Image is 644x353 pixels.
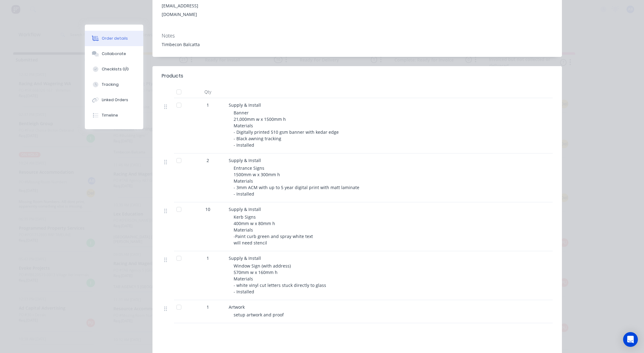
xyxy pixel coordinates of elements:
span: Supply & Install [229,255,261,261]
button: Timeline [85,108,143,123]
div: Linked Orders [102,97,128,103]
div: Collaborate [102,51,126,57]
span: Kerb Signs 400mm w x 80mm h Materials -Paint curb green and spray white text will need stencil [234,214,313,246]
span: Window Sign (with address) 570mm w x 160mm h Materials - white vinyl cut letters stuck directly t... [234,263,327,295]
button: Order details [85,31,143,46]
div: Products [162,72,183,80]
div: Tracking [102,82,119,87]
span: 1 [207,304,209,310]
div: [EMAIL_ADDRESS][DOMAIN_NAME] [162,2,232,19]
button: Checklists 0/0 [85,61,143,77]
span: 2 [207,157,209,164]
div: Checklists 0/0 [102,66,129,72]
button: Linked Orders [85,92,143,108]
span: Artwork [229,304,245,310]
span: Supply & Install [229,102,261,108]
div: Notes [162,33,553,39]
span: 1 [207,255,209,261]
button: Tracking [85,77,143,92]
span: Supply & Install [229,157,261,163]
div: Timbecon Balcatta [162,41,553,48]
div: Timeline [102,113,118,118]
span: Entrance Signs 1500mm w x 300mm h Materials - 3mm ACM with up to 5 year digital print with matt l... [234,165,359,197]
span: 10 [205,206,210,212]
span: setup artwork and proof [234,312,284,318]
div: Open Intercom Messenger [623,332,638,347]
span: Banner 21,000mm w x 1500mm h Materials - Digitally printed 510 gsm banner with kedar edge - Black... [234,110,339,148]
div: Qty [189,86,226,98]
button: Collaborate [85,46,143,61]
span: 1 [207,102,209,108]
div: Order details [102,36,128,41]
span: Supply & Install [229,206,261,212]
